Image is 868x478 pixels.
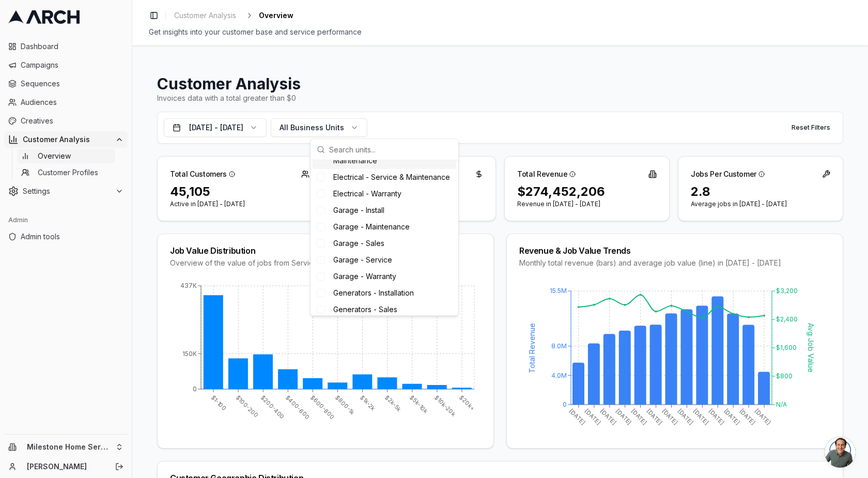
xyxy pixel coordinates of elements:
a: Customer Profiles [17,165,115,180]
tspan: Avg Job Value [807,323,815,373]
tspan: 150K [182,350,197,358]
h1: Customer Analysis [157,74,843,93]
span: Garage - Service [333,255,392,265]
div: Total Revenue [517,169,576,179]
tspan: 0 [563,400,567,408]
span: Garage - Sales [333,238,384,249]
button: Settings [4,183,128,199]
span: Customer Analysis [23,134,111,145]
div: Monthly total revenue (bars) and average job value (line) in [DATE] - [DATE] [519,258,830,268]
tspan: $20k+ [458,394,476,412]
span: Milestone Home Services [27,442,111,452]
p: Revenue in [DATE] - [DATE] [517,200,657,208]
a: Audiences [4,94,128,111]
button: [DATE] - [DATE] [164,118,267,137]
span: Admin tools [21,232,123,242]
a: Overview [17,149,115,163]
div: Suggestions [311,160,458,315]
a: Creatives [4,113,128,129]
span: Settings [23,186,111,196]
div: Get insights into your customer base and service performance [149,27,851,37]
tspan: [DATE] [661,408,679,426]
span: Electrical - Service & Maintenance [333,172,450,182]
button: Milestone Home Services [4,439,128,455]
button: Log out [112,459,127,474]
a: Dashboard [4,38,128,55]
tspan: $2,400 [776,315,798,323]
tspan: [DATE] [692,408,710,426]
span: Customer Analysis [174,10,236,21]
tspan: [DATE] [722,408,741,426]
span: Electrical - Warranty [333,189,401,199]
input: Search units... [329,139,452,160]
tspan: $1,600 [776,344,797,351]
div: $274,452,206 [517,183,657,200]
tspan: $3,200 [776,287,798,295]
tspan: $1-100 [209,394,228,412]
span: Campaigns [21,60,123,70]
tspan: [DATE] [630,408,648,426]
tspan: $400-600 [284,394,312,421]
nav: breadcrumb [170,8,293,23]
tspan: $100-200 [234,394,259,419]
tspan: $2k-5k [383,394,403,413]
span: Overview [38,151,71,161]
div: Admin [4,212,128,228]
tspan: $600-800 [309,394,336,421]
tspan: $800-1k [334,394,357,417]
tspan: [DATE] [599,408,617,426]
div: Total Customers [170,169,235,179]
span: Dashboard [21,41,123,52]
span: Garage - Warranty [333,271,396,282]
tspan: 4.0M [551,372,567,379]
tspan: [DATE] [583,408,602,426]
div: Overview of the value of jobs from Service [GEOGRAPHIC_DATA] [170,258,481,268]
tspan: [DATE] [614,408,633,426]
span: Garage - Maintenance [333,222,410,232]
tspan: 437K [180,282,197,289]
tspan: $5k-10k [408,394,430,415]
span: Overview [259,10,293,21]
tspan: [DATE] [738,408,756,426]
p: Active in [DATE] - [DATE] [170,200,309,208]
span: Electrical - Senior Service & Maintenance [333,145,452,166]
button: Customer Analysis [4,131,128,148]
button: All Business Units [271,118,367,137]
span: Sequences [21,79,123,89]
button: Reset Filters [785,119,836,136]
tspan: [DATE] [645,408,664,426]
tspan: $1k-2k [359,394,377,412]
div: Job Value Distribution [170,246,481,255]
tspan: 15.5M [550,287,567,295]
tspan: [DATE] [707,408,726,426]
tspan: [DATE] [676,408,695,426]
div: Revenue & Job Value Trends [519,246,830,255]
div: Jobs Per Customer [691,169,765,179]
a: Sequences [4,75,128,92]
span: Creatives [21,116,123,126]
span: Audiences [21,97,123,107]
span: Generators - Sales [333,304,397,315]
span: Generators - Installation [333,288,414,298]
div: 2.8 [691,183,830,200]
div: 45,105 [170,183,309,200]
span: All Business Units [280,122,344,133]
tspan: $10k-20k [433,394,457,418]
tspan: Total Revenue [528,323,536,373]
tspan: 0 [193,385,197,393]
div: Invoices data with a total greater than $0 [157,93,843,103]
a: Customer Analysis [170,8,240,23]
tspan: N/A [776,400,787,408]
tspan: $800 [776,372,793,380]
span: Customer Profiles [38,167,98,178]
tspan: [DATE] [753,408,772,426]
a: Campaigns [4,57,128,73]
div: Open chat [825,437,856,468]
tspan: [DATE] [568,408,586,426]
p: Average jobs in [DATE] - [DATE] [691,200,830,208]
span: Garage - Install [333,205,384,215]
a: Admin tools [4,228,128,245]
tspan: $200-400 [259,394,286,421]
a: [PERSON_NAME] [27,461,104,472]
tspan: 8.0M [551,342,567,350]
